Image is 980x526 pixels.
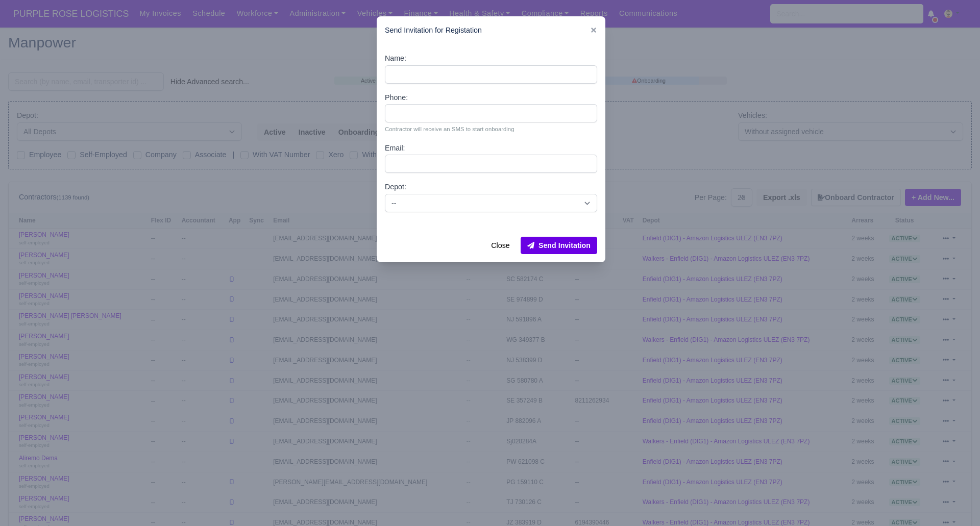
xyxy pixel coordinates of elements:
button: Send Invitation [521,237,597,254]
div: Send Invitation for Registation [377,16,605,44]
iframe: Chat Widget [929,477,980,526]
label: Depot: [385,181,406,193]
button: Close [484,237,516,254]
label: Email: [385,142,405,154]
small: Contractor will receive an SMS to start onboarding [385,124,597,134]
label: Name: [385,53,406,64]
label: Phone: [385,92,408,104]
